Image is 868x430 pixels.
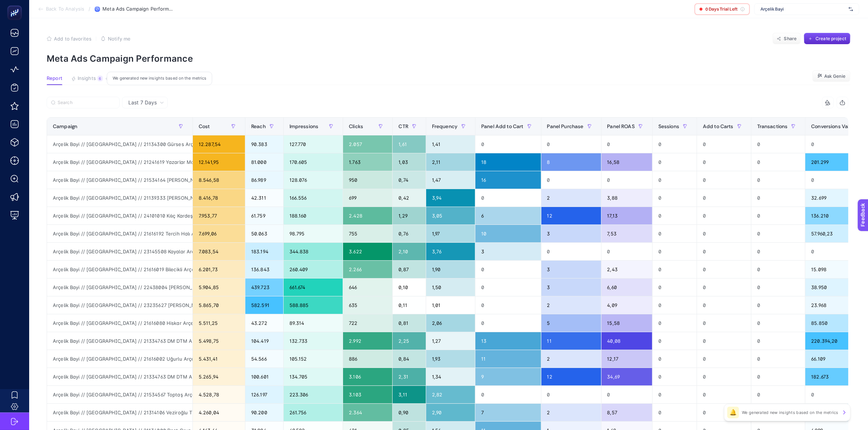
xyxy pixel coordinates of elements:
div: Arçelik Bayi // [GEOGRAPHIC_DATA] // 21616080 Hiskar Arçelik - ÇYK // [GEOGRAPHIC_DATA] - [GEOGRA... [47,314,192,332]
div: 11 [541,332,601,350]
div: 0 [475,189,541,207]
div: 6 [475,207,541,224]
div: 🔔 [727,407,739,418]
div: 0 [475,261,541,278]
div: 3,88 [602,189,652,207]
div: 0 [697,368,751,385]
div: 4.528,78 [193,386,245,403]
div: 8.546,58 [193,171,245,189]
div: 11 [475,350,541,368]
div: 61.759 [245,207,283,224]
button: Ask Genie [812,70,851,82]
div: 0,11 [393,296,425,314]
div: 950 [343,171,392,189]
div: 0 [751,189,805,207]
div: 12.141,95 [193,153,245,171]
div: Arçelik Bayi // [GEOGRAPHIC_DATA] // 21616002 Uğurlu Arçelik - ÇYK // [GEOGRAPHIC_DATA] - [GEOGRA... [47,350,192,368]
div: 5 [541,314,601,332]
div: Arçelik Bayi // [GEOGRAPHIC_DATA] // 21534567 Toptaş Arçelik - [GEOGRAPHIC_DATA] - ID - // [GEOGR... [47,386,192,403]
span: Create project [816,36,846,42]
div: 0 [653,404,697,421]
div: 0 [697,261,751,278]
div: 3,05 [426,207,475,224]
div: 0 [653,350,697,368]
div: 2,10 [393,243,425,260]
div: 0 [697,189,751,207]
span: Report [47,76,62,81]
div: 10 [475,225,541,242]
p: Meta Ads Campaign Performance [47,53,851,64]
span: Panel ROAS [607,123,635,129]
span: Share [784,36,797,42]
div: 1.763 [343,153,392,171]
div: 9 [475,368,541,385]
div: 2.364 [343,404,392,421]
div: 0 [541,386,601,403]
span: Insights [78,76,96,81]
div: 722 [343,314,392,332]
div: 1,90 [426,261,475,278]
div: 0 [751,314,805,332]
div: 755 [343,225,392,242]
div: 3,76 [426,243,475,260]
div: 0 [697,404,751,421]
div: 0 [751,135,805,153]
div: 0 [541,135,601,153]
div: 136.843 [245,261,283,278]
div: 34,69 [602,368,652,385]
div: 3,11 [393,386,425,403]
div: 0,42 [393,189,425,207]
div: 0 [475,314,541,332]
span: Notify me [108,36,131,42]
div: 3 [541,225,601,242]
div: 2,82 [426,386,475,403]
button: Add to favorites [47,36,92,42]
div: 0 [751,261,805,278]
div: 439.723 [245,279,283,296]
div: 0 [697,225,751,242]
div: We generated new insights based on the metrics [107,72,212,85]
div: 8 [541,153,601,171]
div: Arçelik Bayi // [GEOGRAPHIC_DATA] // 21241619 Yazarlar Mobilya Arçelik - ÇYK // [GEOGRAPHIC_DATA]... [47,153,192,171]
div: 0,10 [393,279,425,296]
span: CTR [398,123,408,129]
div: 1,01 [426,296,475,314]
div: 0 [653,135,697,153]
div: Arçelik Bayi // [GEOGRAPHIC_DATA] // 21616019 Bilecikli Arçelik - [GEOGRAPHIC_DATA] - ÇYK // [GEO... [47,261,192,278]
div: 0 [653,189,697,207]
div: 344.838 [284,243,343,260]
span: Last 7 Days [128,99,157,106]
div: Arçelik Bayi // [GEOGRAPHIC_DATA] // 23145508 Kayalar Arçelik - CB // [GEOGRAPHIC_DATA] Bölgesi -... [47,243,192,260]
div: 1,47 [426,171,475,189]
div: 886 [343,350,392,368]
div: 6,60 [602,279,652,296]
div: 50.063 [245,225,283,242]
div: 89.314 [284,314,343,332]
div: 0 [541,243,601,260]
div: 0 [697,243,751,260]
div: 0 [653,368,697,385]
div: 0 [602,243,652,260]
div: 13 [475,332,541,350]
div: 0 [697,386,751,403]
div: 2,90 [426,404,475,421]
div: 5.498,75 [193,332,245,350]
div: 0 [697,350,751,368]
div: 42.311 [245,189,283,207]
div: 661.674 [284,279,343,296]
div: 0 [653,153,697,171]
span: Feedback [4,2,28,8]
div: 1,41 [426,135,475,153]
div: 0 [751,332,805,350]
div: 5.865,70 [193,296,245,314]
div: 3 [475,243,541,260]
div: 17,13 [602,207,652,224]
div: 12 [541,368,601,385]
div: 0,74 [393,171,425,189]
span: 0 Days Trial Left [705,6,737,12]
div: 0 [653,296,697,314]
div: 1,97 [426,225,475,242]
input: Search [58,100,115,105]
div: 0 [653,279,697,296]
div: 6 [97,76,103,81]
